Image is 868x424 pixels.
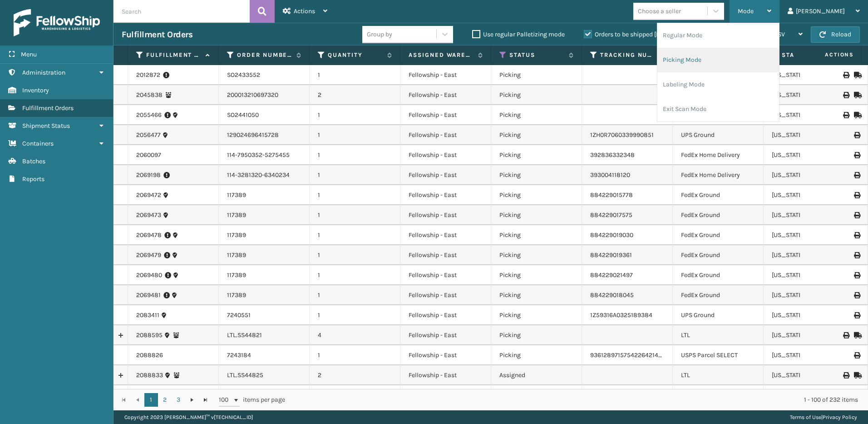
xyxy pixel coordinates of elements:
[491,165,582,185] td: Picking
[136,111,162,120] a: 2055466
[491,205,582,225] td: Picking
[673,385,764,405] td: LTL
[310,385,400,405] td: 2
[146,51,201,59] label: Fulfillment Order Id
[400,205,491,225] td: Fellowship - East
[219,165,310,185] td: 114-3281320-6340234
[298,395,858,404] div: 1 - 100 of 232 items
[854,152,859,158] i: Print Label
[843,112,848,118] i: Print BOL
[764,285,854,305] td: [US_STATE]
[136,151,161,160] a: 2060097
[310,325,400,345] td: 4
[854,332,859,338] i: Mark as Shipped
[854,252,859,258] i: Print Label
[310,225,400,245] td: 1
[491,185,582,205] td: Picking
[673,305,764,325] td: UPS Ground
[136,251,161,260] a: 2069479
[400,345,491,365] td: Fellowship - East
[22,122,70,130] span: Shipment Status
[219,265,310,285] td: 117389
[310,105,400,125] td: 1
[491,85,582,105] td: Picking
[782,51,837,59] label: State
[673,245,764,265] td: FedEx Ground
[400,385,491,405] td: Fellowship - East
[219,145,310,165] td: 114-7950352-5275455
[854,192,859,198] i: Print Label
[854,212,859,218] i: Print Label
[22,69,65,76] span: Administration
[310,145,400,165] td: 1
[657,23,779,48] li: Regular Mode
[400,85,491,105] td: Fellowship - East
[199,393,212,407] a: Go to the last page
[21,50,37,58] span: Menu
[219,345,310,365] td: 7243184
[310,65,400,85] td: 1
[823,414,857,420] a: Privacy Policy
[219,365,310,385] td: LTL.SS44825
[22,104,74,112] span: Fulfillment Orders
[219,205,310,225] td: 117389
[136,351,163,360] a: 2088826
[854,172,859,178] i: Print Label
[843,72,848,78] i: Print BOL
[310,165,400,185] td: 1
[854,72,859,78] i: Mark as Shipped
[400,165,491,185] td: Fellowship - East
[400,105,491,125] td: Fellowship - East
[843,332,848,338] i: Print BOL
[657,72,779,97] li: Labeling Mode
[400,305,491,325] td: Fellowship - East
[491,125,582,145] td: Picking
[491,245,582,265] td: Picking
[854,272,859,278] i: Print Label
[400,325,491,345] td: Fellowship - East
[310,185,400,205] td: 1
[219,385,310,405] td: LTL.SS44841
[136,371,163,380] a: 2088833
[367,30,392,39] div: Group by
[219,125,310,145] td: 129024696415728
[22,157,45,165] span: Batches
[764,325,854,345] td: [US_STATE]
[491,365,582,385] td: Assigned
[136,211,161,220] a: 2069473
[854,312,859,318] i: Print Label
[673,265,764,285] td: FedEx Ground
[136,271,162,280] a: 2069480
[843,92,848,98] i: Print BOL
[673,185,764,205] td: FedEx Ground
[764,345,854,365] td: [US_STATE]
[136,91,163,100] a: 2045838
[491,345,582,365] td: Picking
[854,372,859,379] i: Mark as Shipped
[673,125,764,145] td: UPS Ground
[22,86,49,94] span: Inventory
[764,365,854,385] td: [US_STATE]
[854,232,859,238] i: Print Label
[310,285,400,305] td: 1
[590,211,632,219] a: 884229017575
[796,47,859,62] span: Actions
[136,171,161,180] a: 2069198
[854,292,859,298] i: Print Label
[14,9,100,36] img: logo
[854,132,859,138] i: Print Label
[657,97,779,121] li: Exit Scan Mode
[673,205,764,225] td: FedEx Ground
[491,285,582,305] td: Picking
[590,251,632,259] a: 884229019361
[310,365,400,385] td: 2
[590,131,654,139] a: 1ZH0R7060339990851
[400,125,491,145] td: Fellowship - East
[219,65,310,85] td: SO2433552
[491,65,582,85] td: Picking
[310,305,400,325] td: 1
[136,71,160,80] a: 2012872
[764,185,854,205] td: [US_STATE]
[584,30,672,38] label: Orders to be shipped [DATE]
[409,51,473,59] label: Assigned Warehouse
